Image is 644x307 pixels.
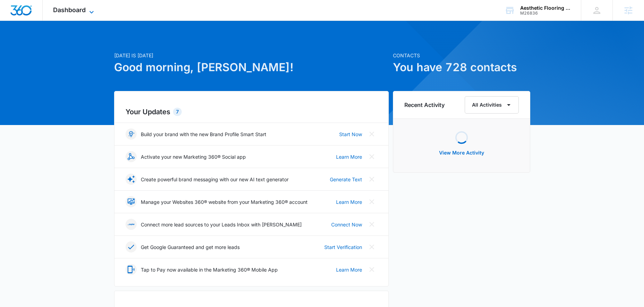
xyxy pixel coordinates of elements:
[366,151,377,162] button: Close
[520,5,571,11] div: account name
[465,96,519,114] button: All Activities
[339,131,362,138] a: Start Now
[53,6,86,14] span: Dashboard
[393,59,530,76] h1: You have 728 contacts
[330,176,362,183] a: Generate Text
[404,101,445,109] h6: Recent Activity
[366,219,377,230] button: Close
[366,196,377,207] button: Close
[432,144,491,161] button: View More Activity
[141,176,289,183] p: Create powerful brand messaging with our new AI text generator
[141,243,240,251] p: Get Google Guaranteed and get more leads
[141,221,302,228] p: Connect more lead sources to your Leads Inbox with [PERSON_NAME]
[114,59,389,76] h1: Good morning, [PERSON_NAME]!
[114,52,389,59] p: [DATE] is [DATE]
[366,241,377,252] button: Close
[141,266,278,273] p: Tap to Pay now available in the Marketing 360® Mobile App
[141,198,308,206] p: Manage your Websites 360® website from your Marketing 360® account
[336,266,362,273] a: Learn More
[336,198,362,206] a: Learn More
[366,174,377,185] button: Close
[366,128,377,140] button: Close
[366,264,377,275] button: Close
[520,11,571,16] div: account id
[173,108,182,116] div: 7
[141,131,266,138] p: Build your brand with the new Brand Profile Smart Start
[126,107,377,117] h2: Your Updates
[324,243,362,251] a: Start Verification
[331,221,362,228] a: Connect Now
[336,153,362,160] a: Learn More
[393,52,530,59] p: Contacts
[141,153,246,160] p: Activate your new Marketing 360® Social app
